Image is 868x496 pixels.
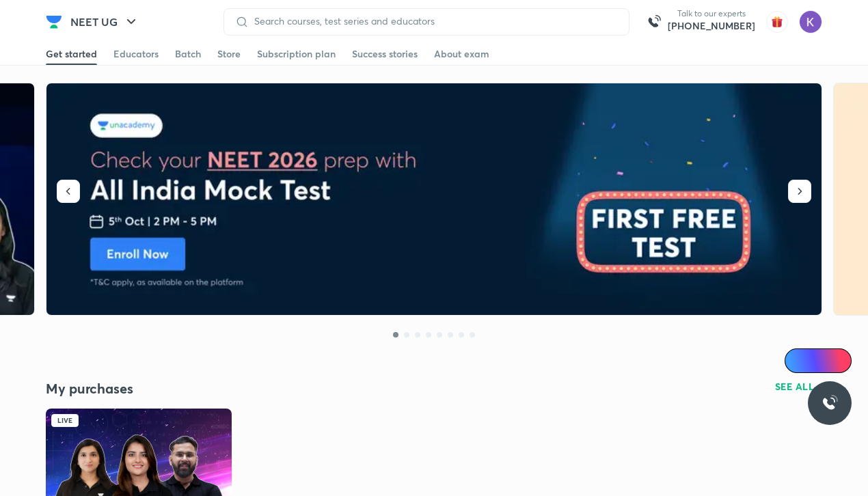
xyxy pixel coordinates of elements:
span: SEE ALL [775,382,815,391]
a: Get started [46,43,97,65]
a: Subscription plan [257,43,336,65]
div: About exam [434,47,489,61]
div: Success stories [352,47,418,61]
div: Get started [46,47,97,61]
img: Koyna Rana [799,10,822,33]
img: avatar [766,11,788,33]
a: Educators [113,43,159,65]
a: About exam [434,43,489,65]
span: Ai Doubts [807,355,843,366]
a: Success stories [352,43,418,65]
div: Store [217,47,241,61]
h4: My purchases [46,380,434,398]
a: Store [217,43,241,65]
a: [PHONE_NUMBER] [668,19,755,33]
div: Subscription plan [257,47,336,61]
button: NEET UG [62,8,148,36]
img: Icon [793,355,804,366]
img: ttu [822,395,838,411]
a: Ai Doubts [785,348,852,373]
img: Company Logo [46,14,62,30]
div: Educators [113,47,159,61]
div: Batch [175,47,201,61]
div: Live [51,414,79,427]
a: Batch [175,43,201,65]
img: call-us [640,8,668,36]
input: Search courses, test series and educators [249,16,618,27]
p: Talk to our experts [668,8,755,19]
button: SEE ALL [767,376,823,398]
